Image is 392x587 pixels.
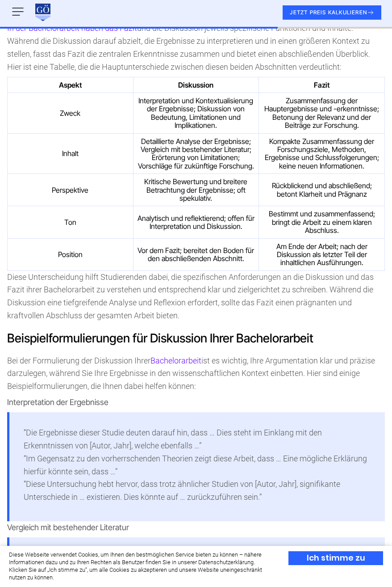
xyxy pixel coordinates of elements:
[8,238,133,270] td: Position
[288,551,383,565] div: Ich stimme zu
[34,4,52,21] img: wirschreiben
[7,22,385,73] p: und die Diskussion jeweils spezifische Funktionen und Inhalte. Während die Diskussion darauf abzi...
[7,397,108,407] strong: Interpretation der Ergebnisse
[11,4,25,19] img: Menu open
[133,206,259,238] td: Analytisch und reflektierend; offen für Interpretation und Diskussion.
[259,133,385,174] td: Kompakte Zusammenfassung der Forschungsziele, Methoden, Ergebnisse und Schlussfolgerungen; keine ...
[8,174,133,206] td: Perspektive
[8,206,133,238] td: Ton
[133,93,259,134] td: Interpretation und Kontextualisierung der Ergebnisse; Diskussion von Bedeutung, Limitationen und ...
[133,133,259,174] td: Detaillierte Analyse der Ergebnisse; Vergleich mit bestehender Literatur; Erörterung von Limitati...
[314,80,329,89] strong: Fazit
[150,356,201,365] a: Bachelorarbeit
[178,80,213,89] strong: Diskussion
[259,238,385,270] td: Am Ende der Arbeit; nach der Diskussion als letzter Teil der inhaltlichen Ausführungen.
[133,174,259,206] td: Kritische Bewertung und breitere Betrachtung der Ergebnisse; oft spekulativ.
[8,93,133,134] td: Zweck
[7,331,313,346] a: Beispielformulierungen für Diskussion Ihrer Bachelorarbeit
[7,355,385,393] p: Bei der Formulierung der Diskussion Ihrer ist es wichtig, Ihre Argumentation klar und präzise dar...
[133,238,259,270] td: Vor dem Fazit; bereitet den Boden für den abschließenden Abschnitt.
[59,80,82,89] strong: Aspekt
[24,427,371,504] p: “Die Ergebnisse dieser Studie deuten darauf hin, dass … Dies steht im Einklang mit den Erkenntnis...
[9,551,273,582] div: Diese Webseite verwendet Cookies, um Ihnen den bestmöglichen Service bieten zu können – nähere In...
[7,523,129,532] strong: Vergleich mit bestehender Literatur
[8,133,133,174] td: Inhalt
[259,206,385,238] td: Bestimmt und zusammenfassend; bringt die Arbeit zu einem klaren Abschluss.
[259,93,385,134] td: Zusammenfassung der Hauptergebnisse und -erkenntnisse; Betonung der Relevanz und der Beiträge zur...
[283,5,381,20] button: JETZT PREIS KALKULIEREN
[259,174,385,206] td: Rückblickend und abschließend; betont Klarheit und Prägnanz
[7,271,385,322] p: Diese Unterscheidung hilft Studierenden dabei, die spezifischen Anforderungen an die Diskussion u...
